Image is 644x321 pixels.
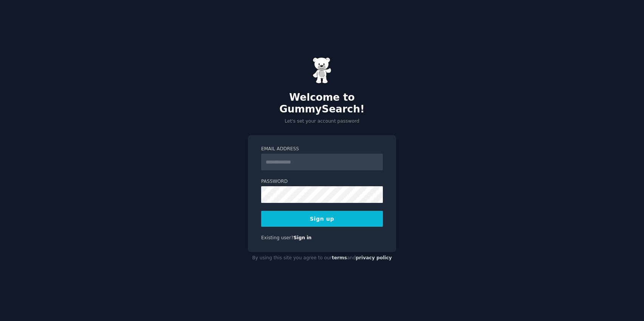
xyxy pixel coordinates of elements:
a: privacy policy [356,255,392,260]
a: Sign in [294,235,312,240]
div: By using this site you agree to our and [248,252,396,264]
button: Sign up [261,211,383,227]
a: terms [332,255,347,260]
h2: Welcome to GummySearch! [248,92,396,115]
label: Password [261,178,383,185]
p: Let's set your account password [248,118,396,125]
img: Gummy Bear [313,57,331,84]
span: Existing user? [261,235,294,240]
label: Email Address [261,146,383,153]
